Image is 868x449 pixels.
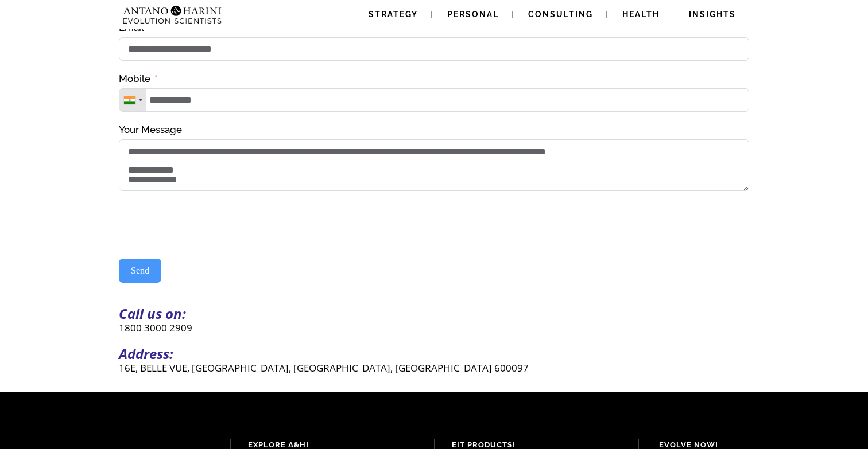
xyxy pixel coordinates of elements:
[119,202,293,247] iframe: reCAPTCHA
[119,88,749,112] input: Mobile
[119,304,186,323] strong: Call us on:
[622,10,660,19] span: Health
[528,10,593,19] span: Consulting
[119,344,173,363] strong: Address:
[447,10,499,19] span: Personal
[119,321,749,334] p: 1800 3000 2909
[119,123,182,136] label: Your Message
[369,10,418,19] span: Strategy
[119,139,749,191] textarea: Your Message
[119,37,749,61] input: Email
[119,72,158,85] label: Mobile
[119,361,749,374] p: 16E, BELLE VUE, [GEOGRAPHIC_DATA], [GEOGRAPHIC_DATA], [GEOGRAPHIC_DATA] 600097
[689,10,736,19] span: Insights
[119,259,161,283] button: Send
[119,89,146,111] div: Telephone country code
